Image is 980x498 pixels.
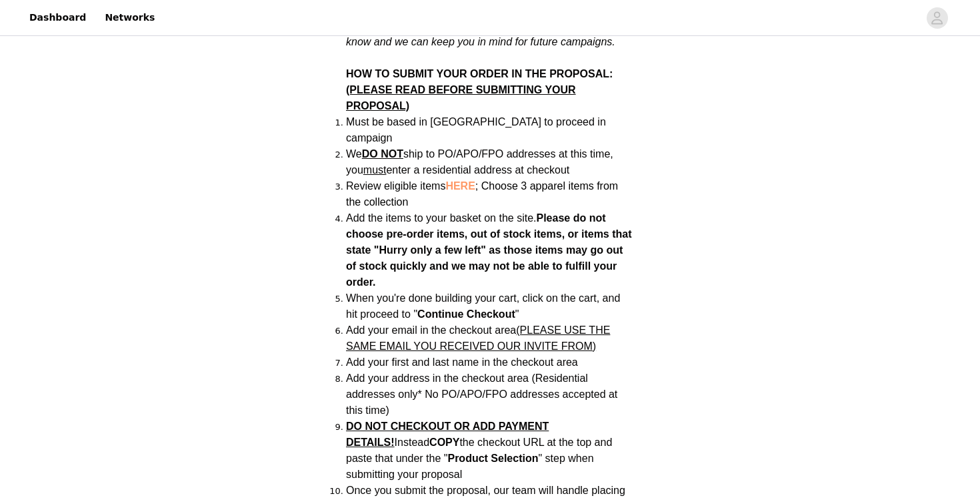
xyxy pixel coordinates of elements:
span: Add your address in the checkout area (Residential addresses only* No PO/APO/FPO addresses accept... [346,372,617,416]
span: We ship to PO/APO/FPO addresses at this time, you enter a residential address at checkout [346,148,613,176]
a: Networks [97,3,163,33]
em: At this time, we cannot accommodate items outside of our collection, so if this isn't a good fit,... [346,4,631,47]
span: ; Choose 3 apparel items from the collection [346,180,618,208]
span: Add your email in the checkout area [346,324,610,352]
strong: Product Selection [447,453,538,464]
strong: Please do not choose pre-order items, out of stock items, or items that state "Hurry only a few l... [346,212,632,288]
span: Must be based in [GEOGRAPHIC_DATA] to proceed in campaign [346,116,606,144]
span: When you're done building your cart, click on the cart, and hit proceed to " " [346,292,620,320]
span: Add your first and last name in the checkout area [346,356,578,368]
span: (PLEASE READ BEFORE SUBMITTING YOUR PROPOSAL) [346,84,576,111]
div: avatar [931,7,943,29]
span: DO NOT CHECKOUT OR ADD PAYMENT DETAILS! [346,421,549,448]
span: Review eligible items [346,180,618,208]
strong: DO NOT [362,148,403,160]
strong: Continue Checkout [417,308,515,320]
span: Add the items to your basket on the site. [346,212,537,224]
span: Instead the checkout URL at the top and paste that under the " " step when submitting your proposal [346,421,612,480]
a: Dashboard [21,3,94,33]
strong: HOW TO SUBMIT YOUR ORDER IN THE PROPOSAL: [346,68,613,111]
span: (PLEASE USE THE SAME EMAIL YOU RECEIVED OUR INVITE FROM) [346,324,610,352]
a: HERE [445,180,475,192]
span: must [363,164,387,176]
strong: COPY [429,437,459,448]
